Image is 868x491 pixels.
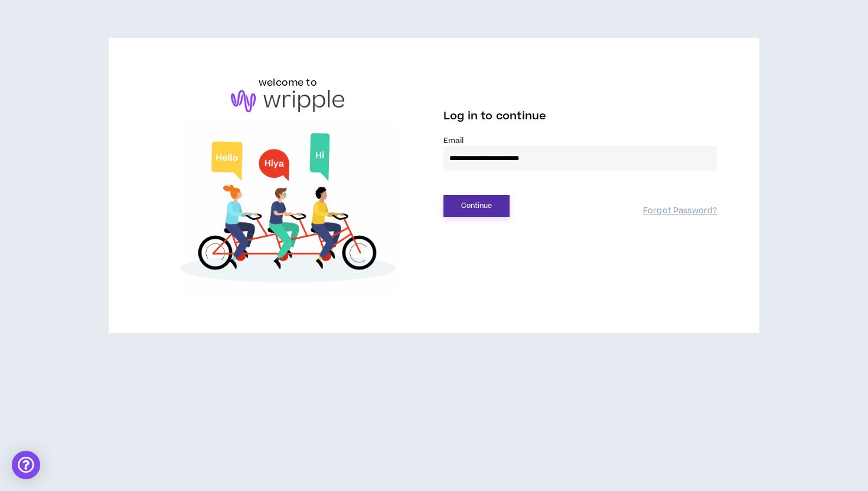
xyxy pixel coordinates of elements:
[643,206,717,217] a: Forgot Password?
[443,135,717,146] label: Email
[151,124,425,296] img: Welcome to Wripple
[443,195,510,217] button: Continue
[259,76,317,90] h6: welcome to
[12,451,40,479] div: Open Intercom Messenger
[443,109,546,123] span: Log in to continue
[231,90,344,112] img: logo-brand.png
